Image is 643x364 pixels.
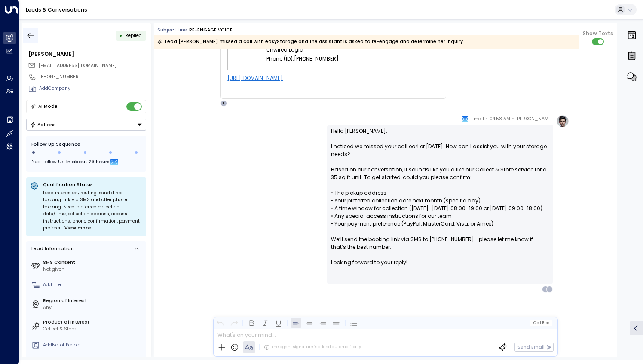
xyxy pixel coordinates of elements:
span: Subject Line: [157,27,188,33]
span: [PERSON_NAME] [515,115,553,123]
a: [URL][DOMAIN_NAME] [227,74,283,82]
button: Cc|Bcc [530,320,552,326]
label: SMS Consent [43,259,144,266]
label: Product of Interest [43,319,144,326]
div: E [220,100,227,107]
div: AddNo. of People [43,342,144,349]
div: AddTitle [43,281,144,288]
label: Region of Interest [43,297,144,304]
button: Actions [26,119,146,131]
div: Follow Up Sequence [31,141,141,148]
div: Next Follow Up: [31,158,141,167]
img: profile-logo.png [556,115,569,128]
button: Redo [229,318,239,328]
div: [PERSON_NAME] [28,50,146,58]
span: 04:58 AM [490,115,510,123]
span: • [512,115,514,123]
span: [EMAIL_ADDRESS][DOMAIN_NAME] [39,62,116,69]
span: Show Texts [583,30,613,37]
div: Actions [30,122,56,128]
span: View more [64,225,91,232]
div: Collect & Store [43,326,144,333]
div: I [542,286,549,293]
span: Replied [125,32,142,39]
div: [PHONE_NUMBER] [39,73,146,80]
span: -- [331,274,337,282]
div: Not given [43,266,144,273]
span: Cc Bcc [533,321,549,325]
div: AI Mode [38,102,58,111]
div: The agent signature is added automatically [264,344,361,350]
div: Any [43,304,144,311]
span: Email [471,115,484,123]
div: Button group with a nested menu [26,119,146,131]
div: RE-ENGAGE VOICE [189,27,233,34]
div: L [546,286,553,293]
p: Qualification Status [43,181,142,188]
button: Undo [215,318,226,328]
span: [PHONE_NUMBER] [294,55,339,63]
div: Lead [PERSON_NAME] missed a call with easyStorage and the assistant is asked to re-engage and det... [157,37,463,46]
a: Leads & Conversations [26,6,87,13]
p: Hello [PERSON_NAME], I noticed we missed your call earlier [DATE]. How can I assist you with your... [331,127,549,274]
div: AddCompany [39,85,146,92]
div: Lead Information [29,245,74,252]
div: Lead interested; routing: send direct booking link via SMS and offer phone booking. Need preferre... [43,190,142,232]
span: | [539,321,541,325]
span: Phone (ID): [266,55,294,63]
span: • [486,115,488,123]
div: • [119,30,122,41]
span: In about 23 hours [66,158,110,167]
span: weni@unwiredlogic.com [39,62,116,69]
